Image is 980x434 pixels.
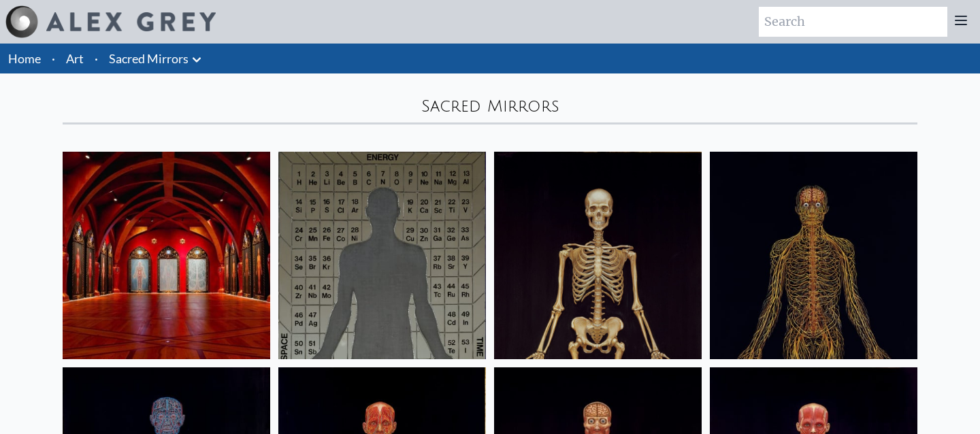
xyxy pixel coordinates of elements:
[278,152,486,359] img: Material World
[46,44,61,73] li: ·
[759,7,947,37] input: Search
[109,49,189,68] a: Sacred Mirrors
[66,49,84,68] a: Art
[8,51,41,66] a: Home
[89,44,103,73] li: ·
[63,95,917,117] div: Sacred Mirrors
